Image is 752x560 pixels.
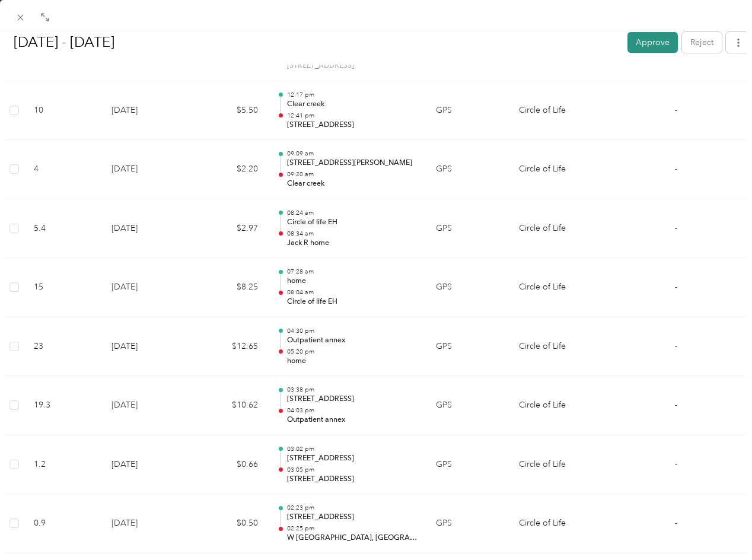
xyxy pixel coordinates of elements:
td: 4 [24,140,102,199]
td: GPS [426,435,509,495]
td: GPS [426,199,509,259]
td: GPS [426,317,509,377]
span: - [675,518,677,528]
p: 07:28 am [287,268,418,276]
p: 09:20 am [287,170,418,179]
p: 12:17 pm [287,91,418,99]
td: [DATE] [102,140,191,199]
td: [DATE] [102,376,191,435]
td: $5.50 [191,81,267,141]
td: 19.3 [24,376,102,435]
button: Approve [627,31,678,52]
p: 04:03 pm [287,406,418,415]
td: GPS [426,81,509,141]
p: 03:38 pm [287,386,418,394]
td: [DATE] [102,494,191,553]
td: 1.2 [24,435,102,495]
p: 02:23 pm [287,504,418,512]
span: - [675,164,677,174]
p: 03:02 pm [287,445,418,453]
td: [DATE] [102,258,191,317]
p: Jack R home [287,238,418,249]
td: [DATE] [102,199,191,259]
p: Circle of life EH [287,217,418,228]
button: Reject [682,31,722,52]
p: [STREET_ADDRESS] [287,120,418,131]
p: 09:09 am [287,149,418,158]
span: - [675,341,677,351]
p: 03:05 pm [287,466,418,474]
td: $2.97 [191,199,267,259]
td: Circle of Life [509,199,605,259]
td: $0.50 [191,494,267,553]
td: Circle of Life [509,376,605,435]
td: GPS [426,140,509,199]
td: 10 [24,81,102,141]
td: 15 [24,258,102,317]
p: Clear creek [287,99,418,110]
p: home [287,356,418,367]
td: GPS [426,258,509,317]
p: [STREET_ADDRESS] [287,474,418,485]
span: - [675,400,677,410]
p: 04:30 pm [287,327,418,335]
td: 5.4 [24,199,102,259]
p: [STREET_ADDRESS] [287,512,418,523]
td: GPS [426,376,509,435]
td: $8.25 [191,258,267,317]
p: 12:41 pm [287,112,418,120]
p: [STREET_ADDRESS][PERSON_NAME] [287,158,418,168]
td: Circle of Life [509,81,605,141]
td: 23 [24,317,102,377]
p: home [287,276,418,287]
td: [DATE] [102,317,191,377]
p: 02:25 pm [287,524,418,533]
p: W [GEOGRAPHIC_DATA], [GEOGRAPHIC_DATA], [GEOGRAPHIC_DATA] [287,533,418,543]
p: 08:24 am [287,209,418,217]
p: 08:04 am [287,288,418,297]
p: 08:34 am [287,230,418,238]
td: [DATE] [102,435,191,495]
td: $2.20 [191,140,267,199]
td: [DATE] [102,81,191,141]
iframe: Everlance-gr Chat Button Frame [686,494,752,560]
p: [STREET_ADDRESS] [287,394,418,405]
td: GPS [426,494,509,553]
p: 05:20 pm [287,348,418,356]
td: Circle of Life [509,258,605,317]
td: $0.66 [191,435,267,495]
h1: Sep 14 - 27, 2025 [1,28,619,56]
p: Clear creek [287,179,418,189]
span: - [675,459,677,469]
td: Circle of Life [509,140,605,199]
td: $12.65 [191,317,267,377]
td: Circle of Life [509,494,605,553]
td: Circle of Life [509,435,605,495]
span: - [675,282,677,292]
p: Circle of life EH [287,297,418,307]
p: [STREET_ADDRESS] [287,453,418,464]
p: Outpatient annex [287,335,418,346]
span: - [675,223,677,233]
td: $10.62 [191,376,267,435]
td: Circle of Life [509,317,605,377]
p: Outpatient annex [287,415,418,425]
span: - [675,105,677,115]
td: 0.9 [24,494,102,553]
